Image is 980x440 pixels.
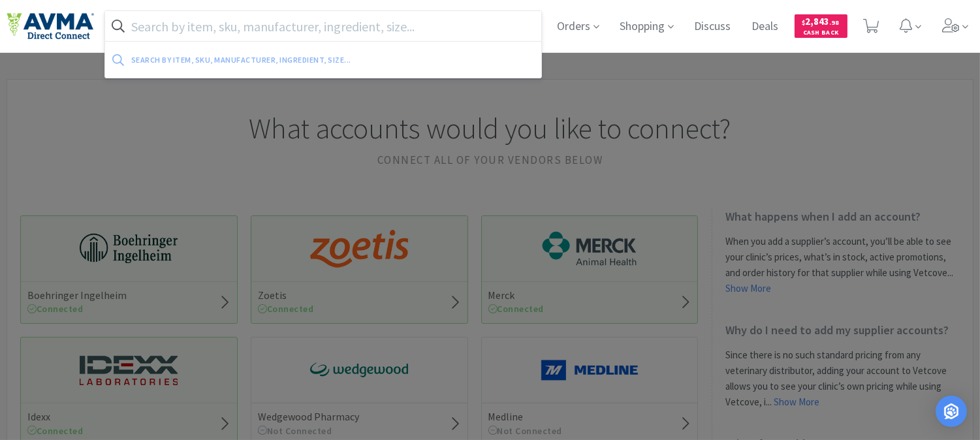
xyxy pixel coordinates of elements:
[936,396,967,427] div: Open Intercom Messenger
[747,21,784,33] a: Deals
[802,15,840,27] span: 2,843
[830,18,840,27] span: . 98
[802,29,840,38] span: Cash Back
[131,50,442,70] div: Search by item, sku, manufacturer, ingredient, size...
[795,8,847,44] a: $2,843.98Cash Back
[689,21,736,33] a: Discuss
[105,11,541,41] input: Search by item, sku, manufacturer, ingredient, size...
[802,18,806,27] span: $
[7,12,94,40] img: e4e33dab9f054f5782a47901c742baa9_102.png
